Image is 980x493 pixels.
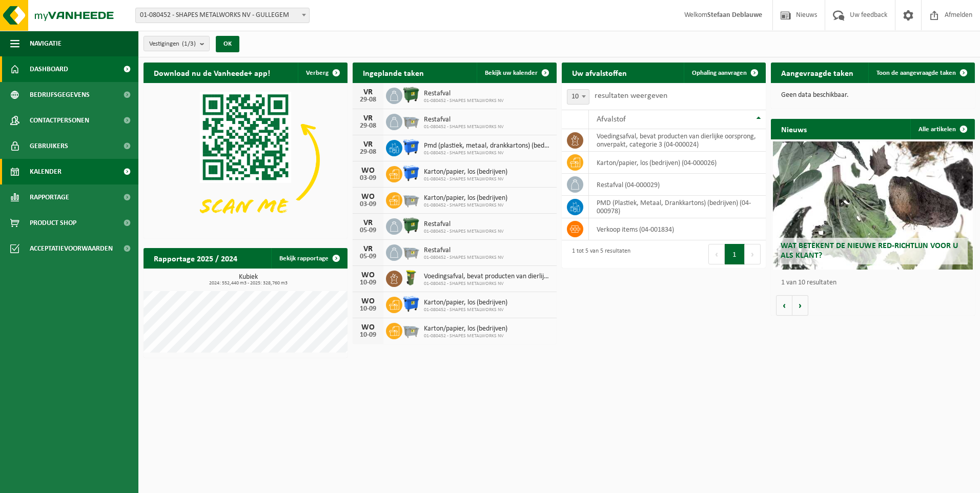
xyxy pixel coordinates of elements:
[149,281,348,286] span: 2024: 552,440 m3 - 2025: 328,760 m3
[306,70,329,76] span: Verberg
[358,167,378,175] div: WO
[708,244,725,264] button: Previous
[136,8,309,23] span: 01-080452 - SHAPES METALWORKS NV - GULLEGEM
[424,325,507,333] span: Karton/papier, los (bedrijven)
[402,295,420,313] img: WB-1100-HPE-BE-01
[597,115,626,124] span: Afvalstof
[424,299,507,307] span: Karton/papier, los (bedrijven)
[30,133,68,159] span: Gebruikers
[30,31,62,56] span: Navigatie
[30,236,113,261] span: Acceptatievoorwaarden
[30,210,76,236] span: Product Shop
[358,140,378,149] div: VR
[424,150,552,156] span: 01-080452 - SHAPES METALWORKS NV
[725,244,745,264] button: 1
[402,138,420,156] img: WB-1100-HPE-BE-01
[424,246,504,255] span: Restafval
[358,122,378,130] div: 29-08
[477,63,556,83] a: Bekijk uw kalender
[589,152,766,174] td: karton/papier, los (bedrijven) (04-000026)
[589,129,766,152] td: voedingsafval, bevat producten van dierlijke oorsprong, onverpakt, categorie 3 (04-000024)
[424,90,504,98] span: Restafval
[353,63,434,83] h2: Ingeplande taken
[358,253,378,260] div: 05-09
[684,63,765,83] a: Ophaling aanvragen
[707,11,762,19] strong: Stefaan Deblauwe
[692,70,747,76] span: Ophaling aanvragen
[424,273,552,281] span: Voedingsafval, bevat producten van dierlijke oorsprong, onverpakt, categorie 3
[589,174,766,196] td: restafval (04-000029)
[589,218,766,240] td: verkoop items (04-001834)
[773,141,973,270] a: Wat betekent de nieuwe RED-richtlijn voor u als klant?
[589,196,766,218] td: PMD (Plastiek, Metaal, Drankkartons) (bedrijven) (04-000978)
[424,124,504,130] span: 01-080452 - SHAPES METALWORKS NV
[771,63,864,83] h2: Aangevraagde taken
[358,305,378,313] div: 10-09
[358,201,378,208] div: 03-09
[424,255,504,261] span: 01-080452 - SHAPES METALWORKS NV
[144,63,280,83] h2: Download nu de Vanheede+ app!
[771,119,817,139] h2: Nieuws
[30,108,89,133] span: Contactpersonen
[402,86,420,104] img: WB-1100-HPE-GN-01
[745,244,761,264] button: Next
[792,295,808,316] button: Volgende
[358,88,378,96] div: VR
[424,229,504,235] span: 01-080452 - SHAPES METALWORKS NV
[402,243,420,260] img: WB-2500-GAL-GY-01
[485,70,538,76] span: Bekijk uw kalender
[868,63,974,83] a: Toon de aangevraagde taken
[358,323,378,332] div: WO
[424,168,507,176] span: Karton/papier, los (bedrijven)
[144,248,248,268] h2: Rapportage 2025 / 2024
[149,274,348,286] h3: Kubiek
[358,96,378,104] div: 29-08
[876,70,956,76] span: Toon de aangevraagde taken
[567,90,589,104] span: 10
[358,227,378,234] div: 05-09
[144,36,210,51] button: Vestigingen(1/3)
[567,89,589,105] span: 10
[402,112,420,130] img: WB-2500-GAL-GY-01
[567,243,630,265] div: 1 tot 5 van 5 resultaten
[402,217,420,234] img: WB-1100-HPE-GN-01
[595,92,667,100] label: resultaten weergeven
[358,219,378,227] div: VR
[358,149,378,156] div: 29-08
[424,142,552,150] span: Pmd (plastiek, metaal, drankkartons) (bedrijven)
[776,295,792,316] button: Vorige
[402,321,420,339] img: WB-2500-GAL-GY-01
[358,297,378,305] div: WO
[424,116,504,124] span: Restafval
[358,332,378,339] div: 10-09
[424,202,507,209] span: 01-080452 - SHAPES METALWORKS NV
[182,40,196,47] count: (1/3)
[271,248,346,269] a: Bekijk rapportage
[562,63,637,83] h2: Uw afvalstoffen
[30,56,68,82] span: Dashboard
[216,36,239,52] button: OK
[424,333,507,339] span: 01-080452 - SHAPES METALWORKS NV
[781,92,965,99] p: Geen data beschikbaar.
[781,279,970,286] p: 1 van 10 resultaten
[424,176,507,182] span: 01-080452 - SHAPES METALWORKS NV
[358,193,378,201] div: WO
[910,119,974,139] a: Alle artikelen
[358,175,378,182] div: 03-09
[402,165,420,182] img: WB-1100-HPE-BE-01
[358,245,378,253] div: VR
[402,191,420,208] img: WB-2500-GAL-GY-01
[144,83,348,236] img: Download de VHEPlus App
[298,63,346,83] button: Verberg
[424,194,507,202] span: Karton/papier, los (bedrijven)
[402,269,420,286] img: WB-0060-HPE-GN-50
[358,114,378,122] div: VR
[30,82,90,108] span: Bedrijfsgegevens
[149,36,196,52] span: Vestigingen
[30,184,69,210] span: Rapportage
[781,242,958,260] span: Wat betekent de nieuwe RED-richtlijn voor u als klant?
[424,307,507,313] span: 01-080452 - SHAPES METALWORKS NV
[424,98,504,104] span: 01-080452 - SHAPES METALWORKS NV
[135,8,310,23] span: 01-080452 - SHAPES METALWORKS NV - GULLEGEM
[358,271,378,279] div: WO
